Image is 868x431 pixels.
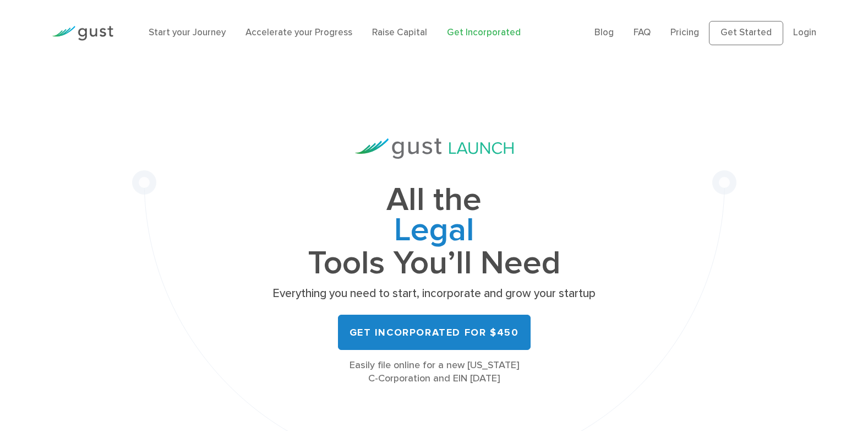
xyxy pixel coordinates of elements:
h1: All the Tools You’ll Need [269,185,599,278]
a: Login [793,27,816,38]
a: FAQ [634,27,651,38]
a: Blog [594,27,614,38]
a: Accelerate your Progress [245,27,352,38]
span: Legal [269,215,599,249]
div: Easily file online for a new [US_STATE] C-Corporation and EIN [DATE] [269,359,599,385]
a: Start your Journey [149,27,226,38]
a: Get Started [709,21,783,45]
p: Everything you need to start, incorporate and grow your startup [269,286,599,301]
a: Get Incorporated for $450 [338,315,531,350]
a: Get Incorporated [447,27,521,38]
a: Pricing [670,27,699,38]
img: Gust Logo [52,26,113,41]
img: Gust Launch Logo [355,138,514,159]
a: Raise Capital [372,27,427,38]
